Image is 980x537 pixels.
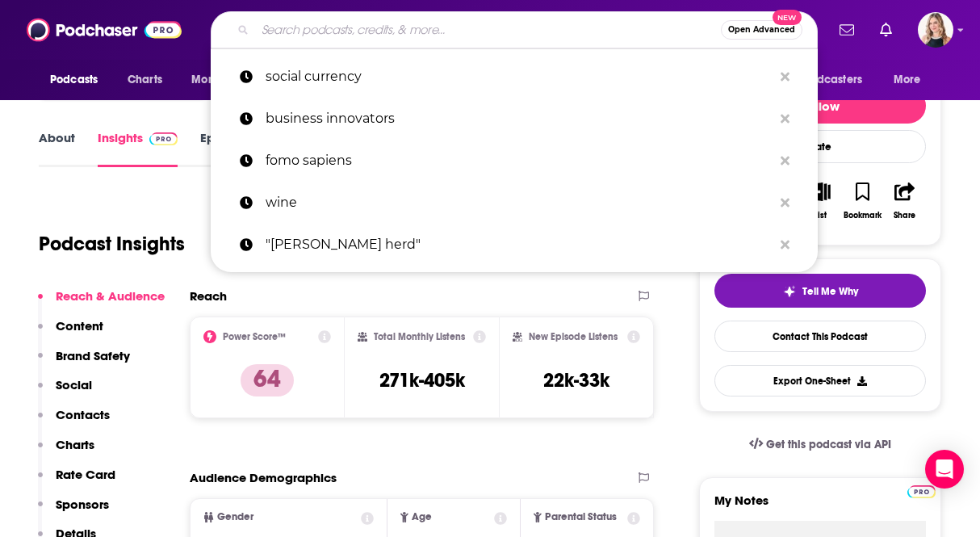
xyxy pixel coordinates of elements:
[266,98,773,140] p: business innovators
[783,285,796,298] img: tell me why sparkle
[412,512,432,522] span: Age
[38,348,130,378] button: Brand Safety
[529,331,618,342] h2: New Episode Listens
[38,467,115,497] button: Rate Card
[766,438,891,451] span: Get this podcast via API
[882,65,941,95] button: open menu
[38,497,109,527] button: Sponsors
[190,470,337,485] h2: Audience Demographics
[736,425,904,464] a: Get this podcast via API
[925,450,964,489] div: Open Intercom Messenger
[266,182,773,224] p: wine
[211,182,818,224] a: wine
[714,130,926,163] div: Rate
[38,288,165,318] button: Reach & Audience
[217,512,253,522] span: Gender
[714,274,926,308] button: tell me why sparkleTell Me Why
[266,56,773,98] p: social currency
[374,331,465,342] h2: Total Monthly Listens
[56,318,103,334] p: Content
[38,437,94,467] button: Charts
[56,407,110,422] p: Contacts
[833,16,861,44] a: Show notifications dropdown
[149,132,178,145] img: Podchaser Pro
[255,17,721,43] input: Search podcasts, credits, & more...
[117,65,172,95] a: Charts
[128,69,162,91] span: Charts
[56,497,109,512] p: Sponsors
[907,483,936,498] a: Pro website
[379,368,465,392] h3: 271k-405k
[98,130,178,167] a: InsightsPodchaser Pro
[873,16,898,44] a: Show notifications dropdown
[39,65,119,95] button: open menu
[241,364,294,396] p: 64
[773,10,802,25] span: New
[721,20,802,40] button: Open AdvancedNew
[918,12,953,48] button: Show profile menu
[190,288,227,304] h2: Reach
[785,69,862,91] span: For Podcasters
[714,321,926,352] a: Contact This Podcast
[714,493,926,521] label: My Notes
[56,348,130,363] p: Brand Safety
[774,65,886,95] button: open menu
[543,368,609,392] h3: 22k-33k
[27,15,182,45] img: Podchaser - Follow, Share and Rate Podcasts
[211,224,818,266] a: "[PERSON_NAME] herd"
[56,288,165,304] p: Reach & Audience
[907,485,936,498] img: Podchaser Pro
[191,69,249,91] span: Monitoring
[211,98,818,140] a: business innovators
[56,467,115,482] p: Rate Card
[799,172,841,230] button: List
[918,12,953,48] img: User Profile
[266,224,773,266] p: "whitney wolfe herd"
[884,172,926,230] button: Share
[180,65,270,95] button: open menu
[714,365,926,396] button: Export One-Sheet
[894,69,921,91] span: More
[38,407,110,437] button: Contacts
[728,26,795,34] span: Open Advanced
[545,512,617,522] span: Parental Status
[39,232,185,256] h1: Podcast Insights
[56,377,92,392] p: Social
[39,130,75,167] a: About
[844,211,882,220] div: Bookmark
[50,69,98,91] span: Podcasts
[814,211,827,220] div: List
[211,56,818,98] a: social currency
[894,211,915,220] div: Share
[211,11,818,48] div: Search podcasts, credits, & more...
[266,140,773,182] p: fomo sapiens
[38,377,92,407] button: Social
[714,88,926,124] button: Follow
[841,172,883,230] button: Bookmark
[223,331,286,342] h2: Power Score™
[38,318,103,348] button: Content
[56,437,94,452] p: Charts
[802,285,858,298] span: Tell Me Why
[211,140,818,182] a: fomo sapiens
[918,12,953,48] span: Logged in as Ilana.Dvir
[200,130,274,167] a: Episodes41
